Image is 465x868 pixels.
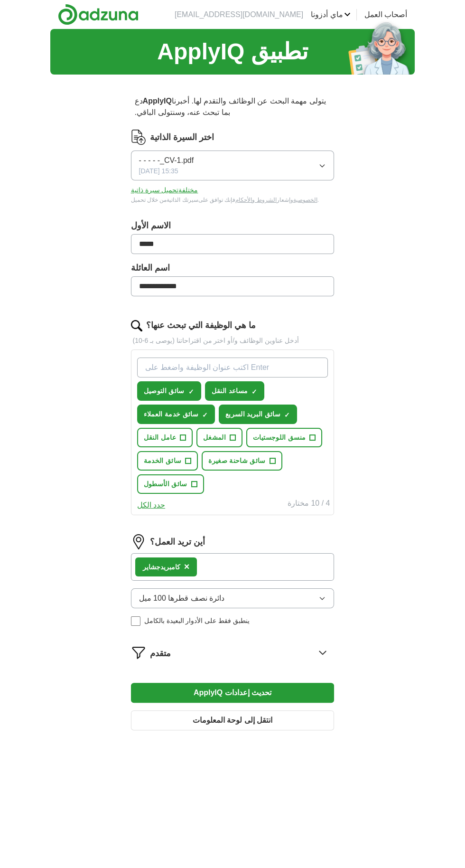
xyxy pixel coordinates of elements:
button: سائق البريد السريع✓ [219,405,297,424]
font: سائق التوصيل [144,387,185,395]
font: المشغل [203,434,226,441]
font: سائق شاحنة صغيرة [208,457,265,464]
font: دائرة نصف قطرها 100 ميل [139,594,225,602]
font: أين تريد العمل؟ [150,537,205,547]
font: × [184,561,190,572]
font: ✓ [251,388,257,396]
font: مساعد النقل [212,387,248,395]
font: ينطبق فقط على الأدوار البعيدة بالكامل [144,617,250,624]
font: من خلال تحميل [131,197,167,203]
font: - - - - -_CV-1.pdf [139,156,194,164]
button: حدد الكل [137,500,165,511]
button: مساعد النقل✓ [205,381,265,401]
button: دائرة نصف قطرها 100 ميل [131,588,335,608]
font: تحديث إعدادات ApplyIQ [194,689,271,697]
button: عامل النقل [137,428,193,447]
font: . [317,197,319,203]
font: سائق الخدمة [144,457,182,464]
font: ما هي الوظيفة التي تبحث عنها؟ [146,321,256,330]
button: سائق الخدمة [137,451,198,471]
font: ✓ [202,411,208,419]
font: 4 / 10 مختارة [288,499,330,507]
img: شعار أدزونا [58,4,139,25]
font: يتولى مهمة البحث عن الوظائف والتقدم لها. أخبرنا بما تبحث عنه، وسنتولى الباقي. [135,97,326,116]
button: تحديث إعدادات ApplyIQ [131,683,335,703]
a: الخصوصية [293,197,317,203]
font: أدخل عناوين الوظائف و/أو اختر من اقتراحاتنا (يوصى بـ 6-10) [133,337,299,344]
font: متقدم [150,649,171,658]
button: المشغل [196,428,242,447]
font: [EMAIL_ADDRESS][DOMAIN_NAME] [175,10,303,19]
img: location.png [131,534,146,549]
font: ماي أدزونا [311,10,343,19]
button: سائق خدمة العملاء✓ [137,405,215,424]
font: تحميل سيرة ذاتية [131,186,179,194]
img: search.png [131,320,142,331]
img: أيقونة السيرة الذاتية [131,130,146,145]
font: فإنك توافق على [198,197,236,203]
a: أصحاب العمل [364,9,407,20]
button: سائق شاحنة صغيرة [202,451,282,471]
a: ماي أدزونا [311,9,350,20]
font: ✓ [188,388,194,396]
font: انتقل إلى لوحة المعلومات [193,716,272,724]
button: منسق اللوجستيات [246,428,322,447]
button: انتقل إلى لوحة المعلومات [131,710,335,730]
font: مختلفة [178,186,198,194]
button: × [184,560,190,574]
button: سائق الأسطول [137,474,204,494]
button: سائق التوصيل✓ [137,381,201,401]
font: تطبيق ApplyIQ [157,39,307,64]
font: سائق الأسطول [144,480,187,488]
font: دع [135,97,143,105]
font: حدد الكل [137,501,165,509]
font: كامبريدجشاير [143,563,180,571]
font: سائق خدمة العملاء [144,410,198,418]
img: فلتر [131,645,146,660]
font: ✓ [284,411,290,419]
font: منسق اللوجستيات [253,434,306,441]
font: سيرتك الذاتية [167,197,198,203]
font: أصحاب العمل [364,10,407,19]
font: سائق البريد السريع [225,410,280,418]
font: ApplyIQ [143,97,172,105]
font: عامل النقل [144,434,176,441]
font: [DATE] 15:35 [139,167,178,175]
font: اختر السيرة الذاتية [150,132,214,142]
input: ينطبق فقط على الأدوار البعيدة بالكامل [131,616,140,626]
font: الاسم الأول [131,221,171,230]
button: تحميل سيرة ذاتيةمختلفة [131,185,198,195]
a: الشروط والأحكام [235,197,276,203]
button: - - - - -_CV-1.pdf[DATE] 15:35 [131,151,335,180]
input: اكتب عنوان الوظيفة واضغط على Enter [137,358,328,377]
font: وإشعار [277,197,293,203]
font: اسم العائلة [131,263,170,273]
